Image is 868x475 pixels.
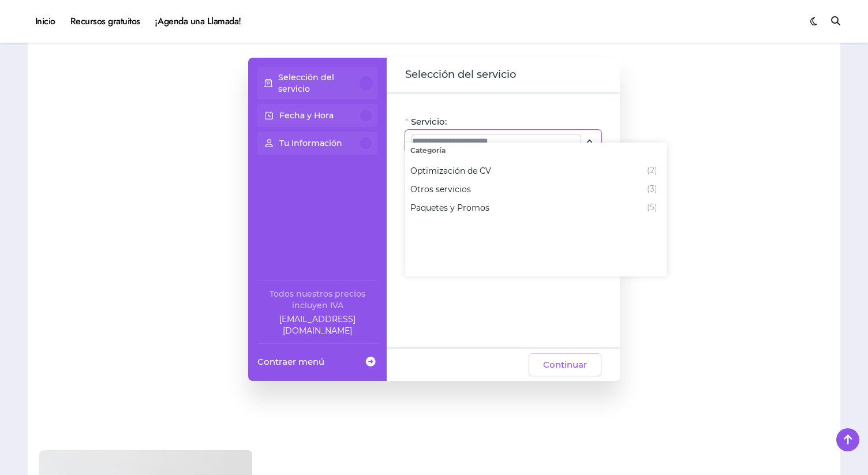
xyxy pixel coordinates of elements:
a: Recursos gratuitos [63,6,148,37]
span: (2) [647,164,657,178]
a: ¡Agenda una Llamada! [148,6,249,37]
a: Company email: ayuda@elhadadelasvacantes.com [257,313,377,336]
span: Continuar [543,358,587,372]
span: Otros servicios [410,184,471,195]
button: Continuar [529,353,601,376]
span: (3) [647,182,657,196]
span: Optimización de CV [410,165,491,177]
span: Selección del servicio [405,67,516,83]
span: Categoría [406,143,667,158]
span: (5) [647,201,657,215]
a: Inicio [28,6,63,37]
div: Selecciona el servicio [405,143,667,276]
div: Todos nuestros precios incluyen IVA [257,288,377,311]
span: Paquetes y Promos [410,202,489,214]
p: Fecha y Hora [279,110,334,121]
span: Contraer menú [257,356,324,368]
span: Servicio: [411,116,447,128]
p: Tu Información [279,137,342,149]
p: Selección del servicio [278,72,360,95]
